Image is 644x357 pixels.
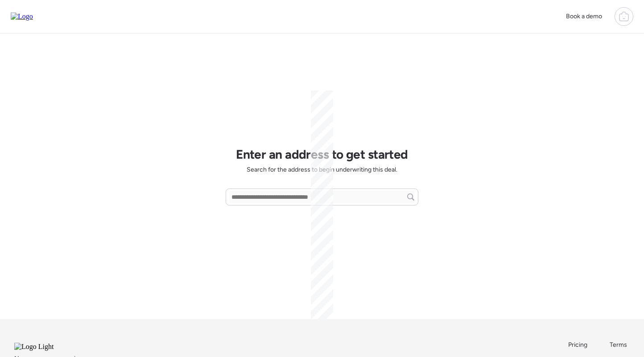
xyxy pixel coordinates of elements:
span: Pricing [568,341,587,349]
a: Terms [610,341,630,349]
img: Logo [11,12,33,21]
span: Book a demo [566,12,602,20]
h1: Enter an address to get started [236,147,408,162]
span: Search for the address to begin underwriting this deal. [247,165,397,174]
span: Terms [610,341,627,349]
a: Pricing [568,341,588,349]
img: Logo Light [14,343,78,351]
